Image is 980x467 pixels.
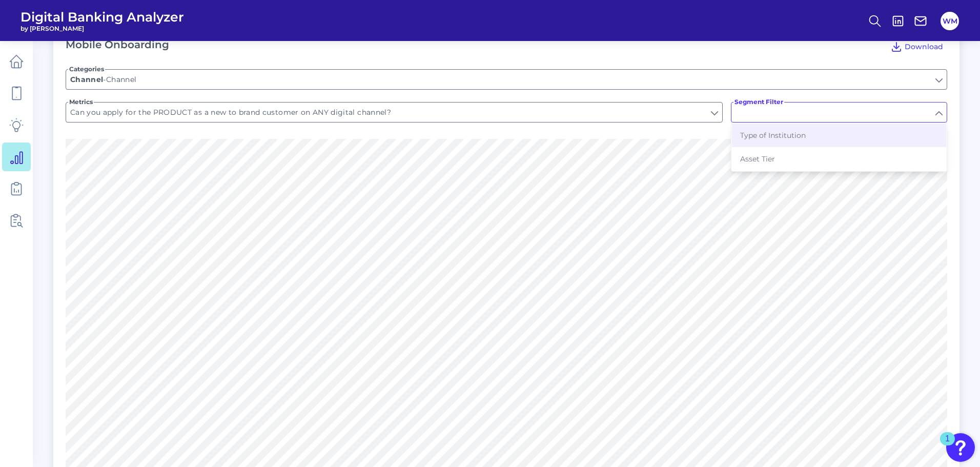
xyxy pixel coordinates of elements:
span: Type of Institution [740,131,806,140]
h2: Mobile Onboarding [66,38,169,55]
button: Asset Tier [732,147,946,171]
button: WM [941,12,959,30]
span: Digital Banking Analyzer [21,9,184,25]
span: Download [905,42,943,51]
div: 1 [945,439,950,452]
button: Download [886,38,947,55]
span: Segment Filter [733,98,784,106]
span: Asset Tier [740,154,775,164]
button: Type of Institution [732,124,946,147]
span: by [PERSON_NAME] [21,25,184,32]
span: Categories [68,65,105,73]
span: Metrics [68,98,94,106]
button: Open Resource Center, 1 new notification [946,433,975,462]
